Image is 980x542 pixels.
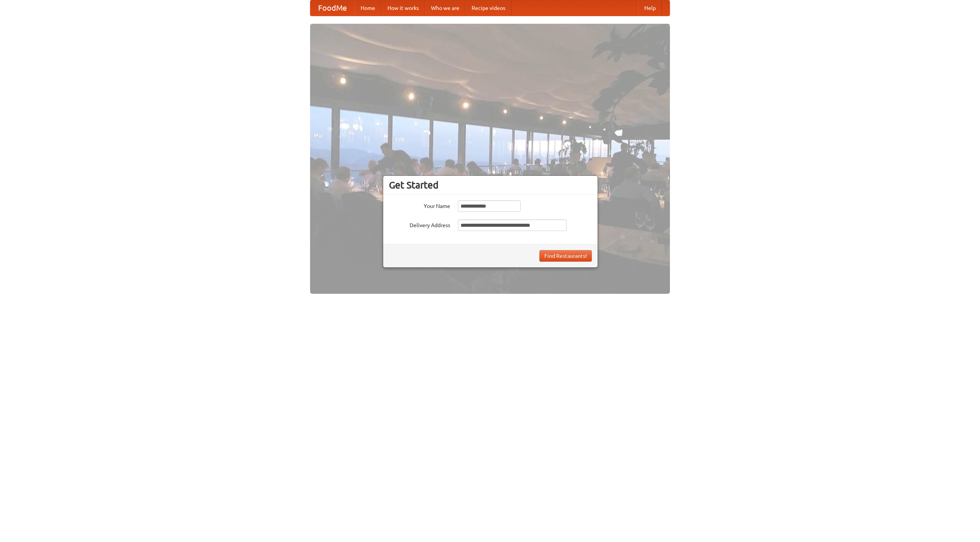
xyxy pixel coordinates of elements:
a: Who we are [425,0,465,16]
label: Your Name [389,200,450,210]
h3: Get Started [389,179,592,191]
a: Recipe videos [465,0,511,16]
a: FoodMe [310,0,354,16]
a: Home [354,0,381,16]
a: How it works [381,0,425,16]
label: Delivery Address [389,219,450,229]
a: Help [638,0,662,16]
button: Find Restaurants! [539,250,592,262]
